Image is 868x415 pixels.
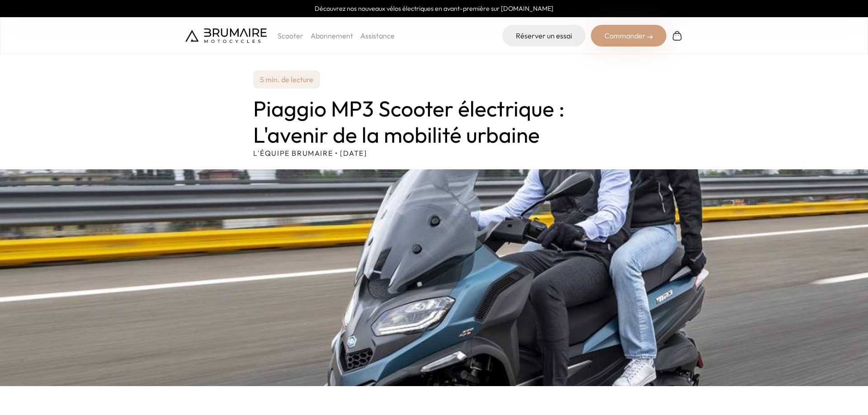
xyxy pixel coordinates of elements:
p: 5 min. de lecture [253,70,320,89]
a: Abonnement [311,31,353,40]
p: Scooter [278,30,303,41]
img: Brumaire Motocycles [185,28,267,43]
div: Commander [591,25,666,47]
a: Assistance [360,31,395,40]
p: L'équipe Brumaire • [DATE] [253,148,615,159]
h1: Piaggio MP3 Scooter électrique : L'avenir de la mobilité urbaine [253,96,615,148]
a: Réserver un essai [502,25,585,47]
img: right-arrow-2.png [647,34,653,40]
img: Panier [672,30,683,41]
